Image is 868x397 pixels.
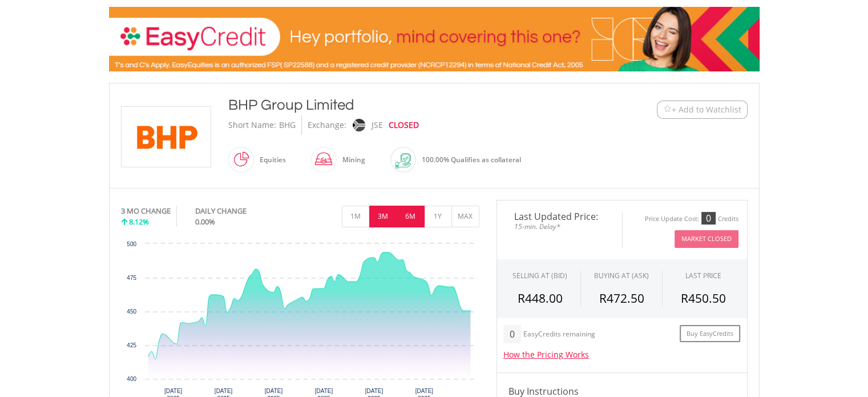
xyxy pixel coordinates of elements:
[308,115,346,135] div: Exchange:
[127,342,136,348] text: 425
[389,115,419,135] div: CLOSED
[342,206,370,227] button: 1M
[352,119,365,131] img: jse.png
[337,146,365,174] div: Mining
[503,325,521,343] div: 0
[681,290,726,306] span: R450.50
[123,107,209,167] img: EQU.ZA.BHG.png
[254,146,286,174] div: Equities
[127,241,136,247] text: 500
[685,271,721,280] div: LAST PRICE
[228,95,587,115] div: BHP Group Limited
[523,330,595,340] div: EasyCredits remaining
[506,212,613,221] span: Last Updated Price:
[599,290,644,306] span: R472.50
[424,206,452,227] button: 1Y
[675,230,738,248] button: Market Closed
[395,153,411,169] img: collateral-qualifying-green.svg
[279,115,296,135] div: BHG
[127,275,136,281] text: 475
[506,221,613,232] span: 15-min. Delay*
[512,271,567,280] div: SELLING AT (BID)
[195,206,285,216] div: DAILY CHANGE
[422,155,521,165] span: 100.00% Qualifies as collateral
[657,101,748,119] button: Watchlist + Add to Watchlist
[718,215,738,223] div: Credits
[672,104,741,115] span: + Add to Watchlist
[397,206,425,227] button: 6M
[701,212,716,224] div: 0
[680,325,740,343] a: Buy EasyCredits
[369,206,397,227] button: 3M
[195,216,215,227] span: 0.00%
[121,206,171,216] div: 3 MO CHANGE
[503,349,589,360] a: How the Pricing Works
[645,215,699,223] div: Price Update Cost:
[129,216,149,227] span: 8.12%
[127,376,136,382] text: 400
[594,271,649,280] span: BUYING AT (ASK)
[228,115,276,135] div: Short Name:
[372,115,383,135] div: JSE
[451,206,479,227] button: MAX
[518,290,563,306] span: R448.00
[127,308,136,315] text: 450
[109,7,760,71] img: EasyCredit Promotion Banner
[663,105,672,114] img: Watchlist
